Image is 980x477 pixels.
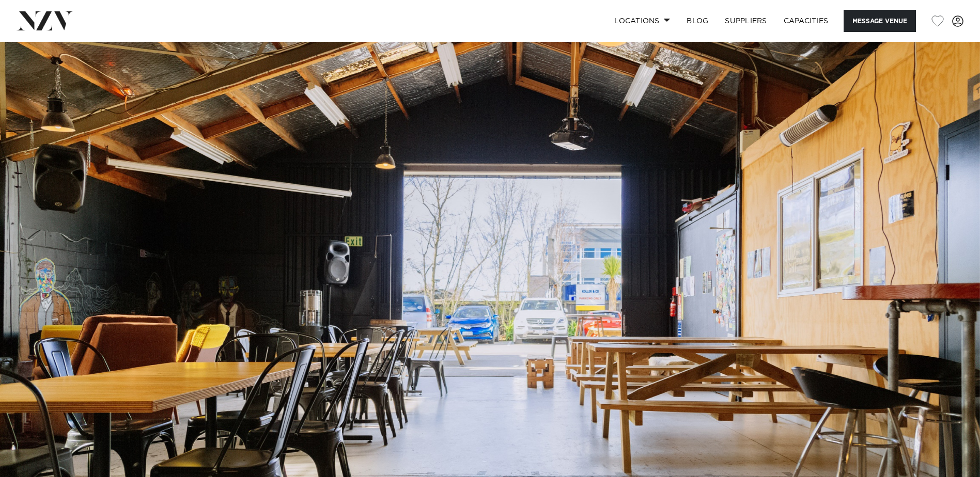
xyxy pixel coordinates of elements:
[17,11,73,30] img: nzv-logo.png
[775,10,837,32] a: Capacities
[678,10,717,32] a: BLOG
[844,10,916,32] button: Message Venue
[606,10,678,32] a: Locations
[717,10,775,32] a: SUPPLIERS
